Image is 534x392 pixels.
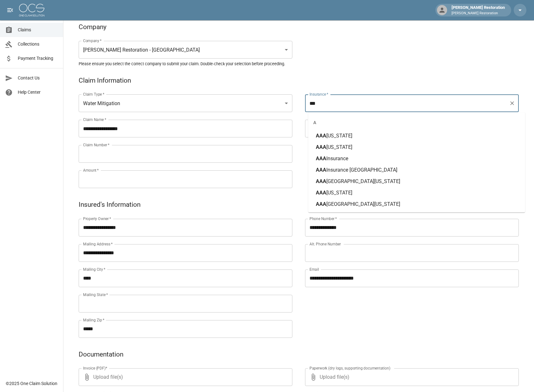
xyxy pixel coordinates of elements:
span: Upload file(s) [320,368,502,386]
label: Claim Type [83,92,104,97]
img: ocs-logo-white-transparent.png [19,4,44,16]
button: open drawer [4,4,16,16]
span: [GEOGRAPHIC_DATA][US_STATE] [326,178,400,184]
span: AAA [316,144,326,150]
label: Claim Name [83,117,106,122]
label: Mailing Address [83,241,113,247]
h5: Please ensure you select the correct company to submit your claim. Double-check your selection be... [79,61,519,66]
label: Paperwork (dry logs, supporting documentation) [309,365,390,371]
span: AAA [316,178,326,184]
span: AAA [316,155,326,161]
span: Upload file(s) [93,368,275,386]
label: Mailing Zip [83,317,105,323]
span: [GEOGRAPHIC_DATA][US_STATE] [326,201,400,207]
span: Contact Us [18,75,58,81]
div: © 2025 One Claim Solution [6,380,57,387]
span: Claims [18,27,58,33]
label: Insurance [309,92,328,97]
span: Help Center [18,89,58,96]
span: [US_STATE] [326,144,352,150]
p: [PERSON_NAME] Restoration [452,11,505,16]
label: Email [309,267,319,272]
label: Alt. Phone Number [309,241,341,247]
label: Company [83,38,102,43]
span: Insurance [326,155,348,161]
label: Mailing City [83,267,106,272]
label: Phone Number [309,216,337,221]
div: [PERSON_NAME] Restoration - [GEOGRAPHIC_DATA] [79,41,292,59]
label: Claim Number [83,142,109,148]
span: AAA [316,167,326,173]
span: AAA [316,190,326,196]
div: A [308,115,525,130]
span: Insurance [GEOGRAPHIC_DATA] [326,167,397,173]
button: Clear [508,99,517,108]
span: AAA [316,133,326,139]
span: Payment Tracking [18,55,58,62]
span: [US_STATE] [326,133,352,139]
label: Mailing State [83,292,108,297]
label: Amount [83,168,99,173]
span: Collections [18,41,58,47]
div: Water Mitigation [79,94,292,112]
span: AAA [316,201,326,207]
label: Property Owner [83,216,111,221]
label: Invoice (PDF)* [83,365,107,371]
div: [PERSON_NAME] Restoration [449,4,507,16]
span: [US_STATE] [326,190,352,196]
